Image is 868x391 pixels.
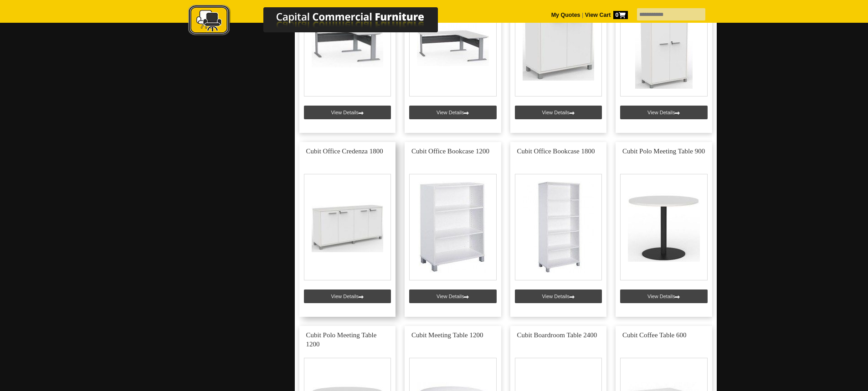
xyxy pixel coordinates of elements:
span: 0 [613,11,628,19]
a: View Cart0 [583,12,627,18]
img: Capital Commercial Furniture Logo [163,5,482,38]
a: My Quotes [551,12,580,18]
strong: View Cart [585,12,628,18]
a: Capital Commercial Furniture Logo [163,5,482,41]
